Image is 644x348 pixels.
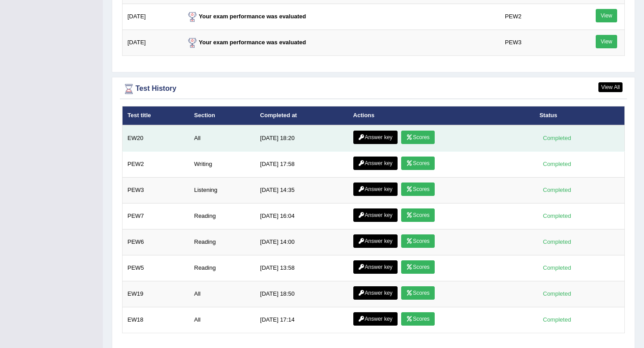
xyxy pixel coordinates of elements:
[500,30,571,56] td: PEW3
[539,133,574,143] div: Completed
[401,286,434,300] a: Scores
[539,315,574,324] div: Completed
[353,234,398,248] a: Answer key
[189,151,255,177] td: Writing
[189,203,255,229] td: Reading
[255,255,348,281] td: [DATE] 13:58
[353,182,398,196] a: Answer key
[539,237,574,246] div: Completed
[189,307,255,333] td: All
[123,307,190,333] td: EW18
[189,125,255,152] td: All
[401,234,434,248] a: Scores
[596,35,617,48] a: View
[539,263,574,272] div: Completed
[598,82,623,92] a: View All
[401,157,434,170] a: Scores
[348,106,535,125] th: Actions
[255,177,348,203] td: [DATE] 14:35
[255,307,348,333] td: [DATE] 17:14
[539,289,574,298] div: Completed
[353,312,398,326] a: Answer key
[123,125,190,152] td: EW20
[189,106,255,125] th: Section
[255,281,348,307] td: [DATE] 18:50
[123,281,190,307] td: EW19
[123,229,190,255] td: PEW6
[255,106,348,125] th: Completed at
[189,281,255,307] td: All
[255,203,348,229] td: [DATE] 16:04
[255,229,348,255] td: [DATE] 14:00
[353,286,398,300] a: Answer key
[534,106,624,125] th: Status
[123,106,190,125] th: Test title
[401,312,434,326] a: Scores
[353,131,398,144] a: Answer key
[123,255,190,281] td: PEW5
[123,203,190,229] td: PEW7
[189,177,255,203] td: Listening
[353,157,398,170] a: Answer key
[596,9,617,22] a: View
[186,39,306,46] strong: Your exam performance was evaluated
[123,4,181,30] td: [DATE]
[401,208,434,222] a: Scores
[353,208,398,222] a: Answer key
[255,125,348,152] td: [DATE] 18:20
[539,185,574,195] div: Completed
[539,159,574,169] div: Completed
[123,151,190,177] td: PEW2
[353,260,398,274] a: Answer key
[189,255,255,281] td: Reading
[401,260,434,274] a: Scores
[186,13,306,20] strong: Your exam performance was evaluated
[539,211,574,221] div: Completed
[189,229,255,255] td: Reading
[500,4,571,30] td: PEW2
[123,30,181,56] td: [DATE]
[122,82,625,96] div: Test History
[401,182,434,196] a: Scores
[123,177,190,203] td: PEW3
[255,151,348,177] td: [DATE] 17:58
[401,131,434,144] a: Scores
